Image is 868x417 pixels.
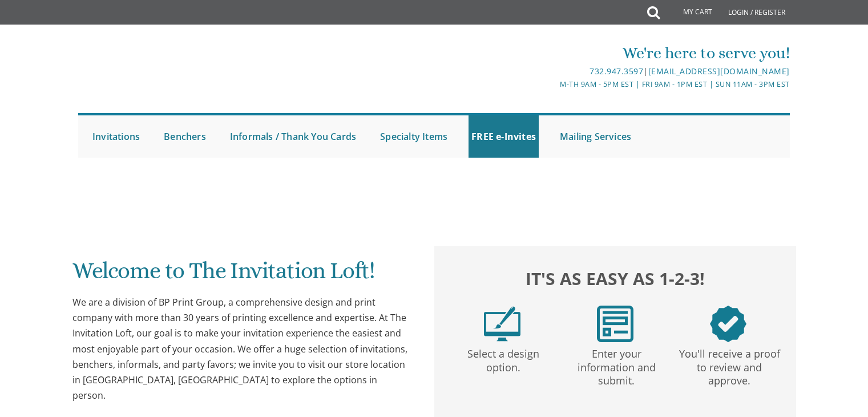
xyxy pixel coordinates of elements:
p: Enter your information and submit. [562,342,671,388]
p: You'll receive a proof to review and approve. [675,342,784,388]
a: My Cart [659,1,720,24]
div: We are a division of BP Print Group, a comprehensive design and print company with more than 30 y... [72,295,411,403]
p: Select a design option. [449,342,558,375]
a: Mailing Services [557,115,634,158]
a: [EMAIL_ADDRESS][DOMAIN_NAME] [648,66,790,77]
img: step2.png [597,306,633,342]
div: | [316,65,790,78]
a: Informals / Thank You Cards [227,115,359,158]
img: step1.png [484,306,520,342]
a: Benchers [161,115,209,158]
h1: Welcome to The Invitation Loft! [72,258,411,292]
div: M-Th 9am - 5pm EST | Fri 9am - 1pm EST | Sun 11am - 3pm EST [316,78,790,90]
a: Specialty Items [377,115,450,158]
img: step3.png [710,306,746,342]
a: 732.947.3597 [590,66,643,77]
h2: It's as easy as 1-2-3! [446,266,785,291]
a: FREE e-Invites [469,115,539,158]
div: We're here to serve you! [316,42,790,65]
a: Invitations [90,115,143,158]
